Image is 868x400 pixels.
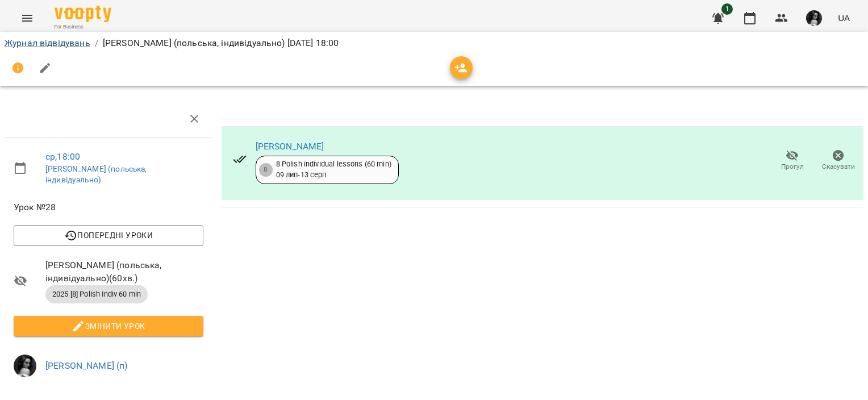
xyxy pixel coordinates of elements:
span: Скасувати [822,162,855,172]
nav: breadcrumb [5,36,863,50]
button: Попередні уроки [14,225,203,245]
span: Прогул [781,162,804,172]
button: Прогул [769,145,815,177]
span: 1 [721,3,733,15]
button: UA [833,7,854,28]
span: Змінити урок [23,319,194,333]
button: Menu [14,5,41,32]
button: Змінити урок [14,316,203,336]
p: [PERSON_NAME] (польська, індивідуально) [DATE] 18:00 [103,36,339,50]
li: / [95,36,98,50]
span: Попередні уроки [23,228,194,242]
img: 430cacb30537971e6f46fc667a2f7757.JPG [14,355,36,377]
button: Скасувати [815,145,861,177]
span: [PERSON_NAME] (польська, індивідуально) ( 60 хв. ) [45,259,203,285]
span: 2025 [8] Polish Indiv 60 min [45,289,148,299]
a: [PERSON_NAME] [256,141,324,152]
img: 430cacb30537971e6f46fc667a2f7757.JPG [806,10,822,26]
img: Voopty Logo [55,6,111,22]
span: For Business [55,23,111,31]
span: UA [838,12,850,24]
a: [PERSON_NAME] (польська, індивідуально) [45,164,147,185]
span: Урок №28 [14,201,203,214]
div: 8 [259,163,273,177]
div: 8 Polish individual lessons (60 min) 09 лип - 13 серп [276,159,391,180]
a: Журнал відвідувань [5,37,90,48]
a: [PERSON_NAME] (п) [45,360,128,371]
a: ср , 18:00 [45,151,80,162]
